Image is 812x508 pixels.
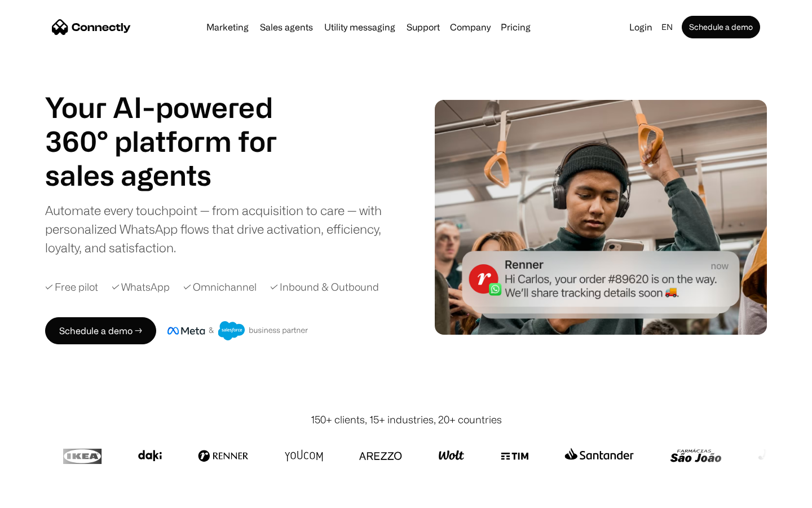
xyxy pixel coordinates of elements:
[661,19,673,35] div: en
[682,16,760,38] a: Schedule a demo
[450,19,491,35] div: Company
[45,158,304,192] h1: sales agents
[11,487,68,504] aside: Language selected: English
[45,90,304,158] h1: Your AI-powered 360° platform for
[45,279,98,295] div: ✓ Free pilot
[202,23,253,32] a: Marketing
[45,317,156,344] a: Schedule a demo →
[183,279,257,295] div: ✓ Omnichannel
[23,488,68,504] ul: Language list
[167,321,308,340] img: Meta and Salesforce business partner badge.
[112,279,170,295] div: ✓ WhatsApp
[320,23,400,32] a: Utility messaging
[402,23,444,32] a: Support
[496,23,535,32] a: Pricing
[270,279,379,295] div: ✓ Inbound & Outbound
[45,201,400,257] div: Automate every touchpoint — from acquisition to care — with personalized WhatsApp flows that driv...
[311,412,502,427] div: 150+ clients, 15+ industries, 20+ countries
[625,19,657,35] a: Login
[255,23,317,32] a: Sales agents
